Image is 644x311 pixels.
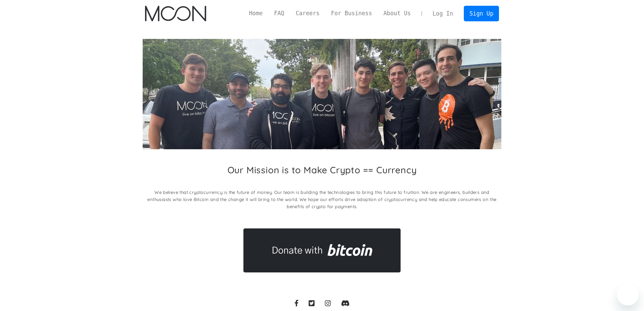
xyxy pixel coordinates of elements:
img: Moon Logo [145,6,206,21]
a: home [145,6,206,21]
h2: Our Mission is to Make Crypto == Currency [228,164,417,175]
a: Sign Up [464,6,499,21]
a: Home [243,9,268,18]
a: FAQ [268,9,290,18]
a: About Us [378,9,416,18]
a: For Business [325,9,378,18]
a: Careers [290,9,325,18]
a: Log In [427,6,459,21]
p: We believe that cryptocurrency is the future of money. Our team is building the technologies to b... [143,189,501,210]
iframe: Button to launch messaging window [617,284,639,306]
